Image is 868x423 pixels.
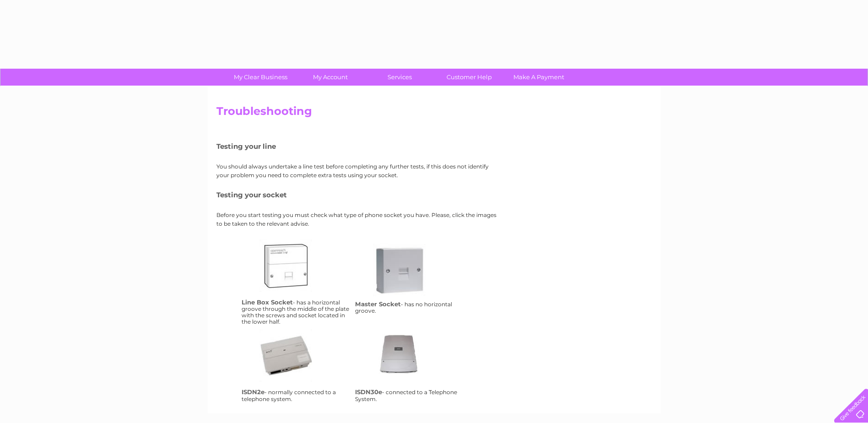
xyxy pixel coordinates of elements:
a: lbs [259,239,333,313]
a: isdn30e [373,329,446,402]
p: Before you start testing you must check what type of phone socket you have. Please, click the ima... [216,211,500,228]
h5: Testing your socket [216,191,500,199]
h4: Master Socket [355,300,401,308]
td: - has no horizontal groove. [353,237,466,327]
a: Services [362,69,437,86]
h5: Testing your line [216,142,500,150]
a: Customer Help [431,69,507,86]
td: - has a horizontal groove through the middle of the plate with the screws and socket located in t... [239,237,353,327]
a: ms [373,244,446,317]
a: My Clear Business [223,69,298,86]
a: isdn2e [259,329,333,402]
h2: Troubleshooting [216,105,652,122]
p: You should always undertake a line test before completing any further tests, if this does not ide... [216,162,500,179]
a: My Account [292,69,368,86]
td: - normally connected to a telephone system. [239,327,353,404]
a: Make A Payment [501,69,577,86]
td: - connected to a Telephone System. [353,327,466,404]
h4: ISDN2e [242,388,264,396]
h4: Line Box Socket [242,298,293,306]
h4: ISDN30e [355,388,382,396]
